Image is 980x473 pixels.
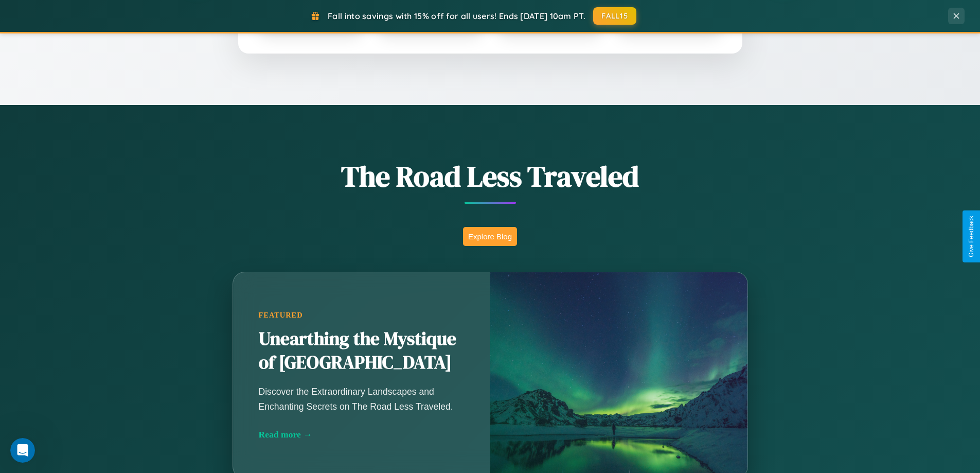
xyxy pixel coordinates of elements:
div: Read more → [259,429,465,440]
div: Featured [259,311,465,320]
button: FALL15 [593,7,636,25]
span: Fall into savings with 15% off for all users! Ends [DATE] 10am PT. [328,11,585,21]
div: Give Feedback [968,216,975,257]
h2: Unearthing the Mystique of [GEOGRAPHIC_DATA] [259,327,465,375]
button: Explore Blog [463,227,517,246]
h1: The Road Less Traveled [182,156,799,196]
iframe: Intercom live chat [10,438,35,463]
p: Discover the Extraordinary Landscapes and Enchanting Secrets on The Road Less Traveled. [259,384,465,413]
